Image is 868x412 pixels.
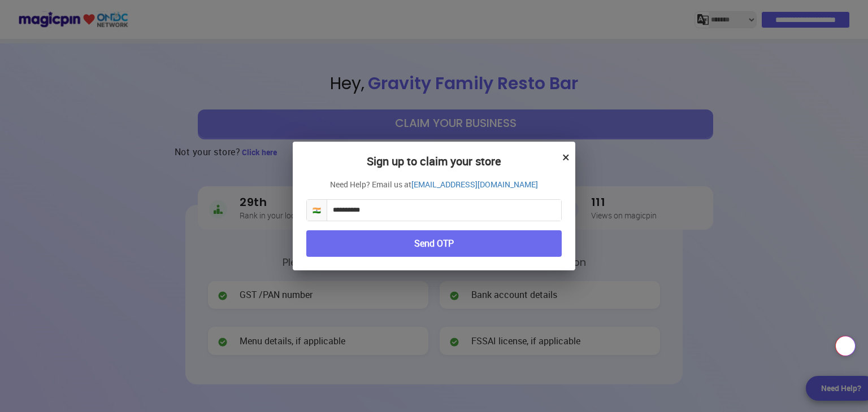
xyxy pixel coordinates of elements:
h2: Sign up to claim your store [306,155,562,179]
span: 🇮🇳 [307,200,327,221]
a: [EMAIL_ADDRESS][DOMAIN_NAME] [411,179,538,190]
button: Send OTP [306,230,562,257]
button: × [562,147,570,166]
p: Need Help? Email us at [306,179,562,190]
